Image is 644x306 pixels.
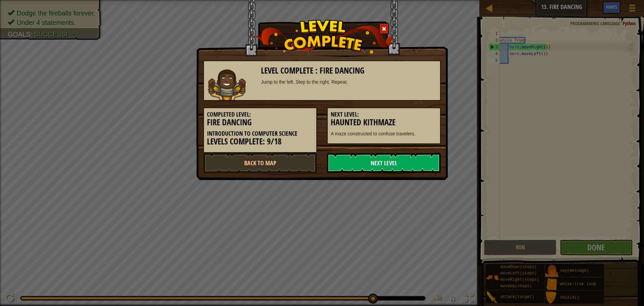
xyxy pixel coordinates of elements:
[207,137,313,146] h3: Levels Complete: 9/18
[203,153,317,173] a: Back to Map
[261,79,437,85] div: Jump to the left. Step to the right. Repeat.
[331,111,437,118] h5: Next Level:
[331,130,437,137] p: A maze constructed to confuse travelers.
[327,153,441,173] a: Next Level
[207,69,246,100] img: raider.png
[261,66,437,75] h3: Level Complete : Fire Dancing
[331,118,437,127] h3: Haunted Kithmaze
[207,118,313,127] h3: Fire Dancing
[250,20,394,54] img: level_complete.png
[207,130,313,137] h5: Introduction to Computer Science
[207,111,313,118] h5: Completed Level:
